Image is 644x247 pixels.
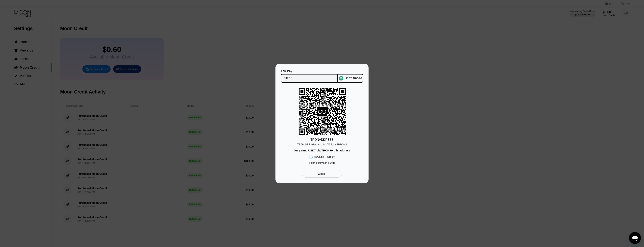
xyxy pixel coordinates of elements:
div: You Pay [281,69,338,73]
div: Awaiting Payment [314,155,335,158]
iframe: Button to launch messaging window [629,232,641,244]
div: TSZ6bSPRKGaUtcd...N1Ai3E2mjPHMYc2 [297,141,347,146]
div: USDT TRC-20 [345,77,362,80]
div: Price expires in [309,161,335,164]
div: Only send USDT via TRON to this address [294,149,350,152]
div: You PayUSDT TRC-20 [281,69,363,83]
div: Cancel [302,170,342,178]
div: Cancel [318,172,326,176]
div: TSZ6bSPRKGaUtcd...N1Ai3E2mjPHMYc2 [297,143,347,146]
div: TRON ADDRESS [310,138,334,141]
span: 59 : 58 [328,161,335,164]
